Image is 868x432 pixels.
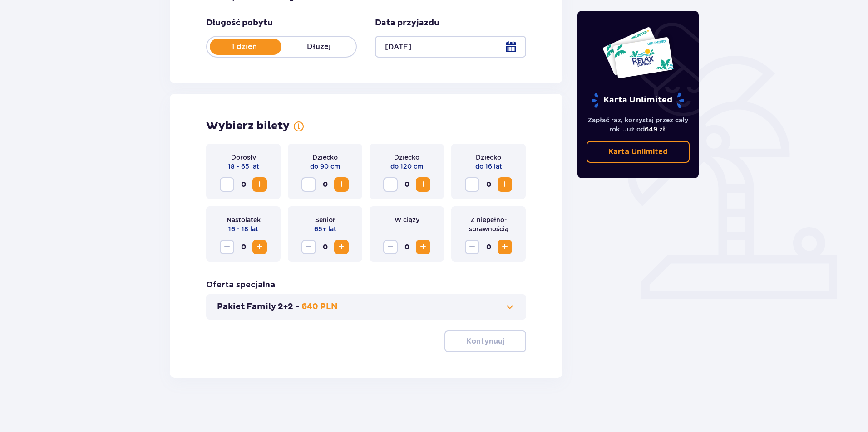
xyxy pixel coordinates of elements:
span: 0 [481,240,496,254]
button: Increase [498,177,512,192]
p: Dziecko [312,153,338,162]
p: Dorosły [231,153,256,162]
button: Increase [498,240,512,254]
span: 0 [236,177,251,192]
span: 0 [318,240,332,254]
p: Karta Unlimited [608,147,668,157]
p: Senior [315,215,335,224]
span: 0 [236,240,251,254]
p: Data przyjazdu [375,18,439,29]
p: Nastolatek [227,215,261,224]
button: Decrease [383,240,398,254]
p: do 90 cm [310,162,340,171]
p: Kontynuuj [466,336,504,346]
button: Decrease [383,177,398,192]
button: Decrease [220,240,234,254]
button: Decrease [301,240,316,254]
button: Decrease [301,177,316,192]
span: 649 zł [645,126,665,133]
span: 0 [318,177,332,192]
p: Dziecko [394,153,419,162]
button: Increase [252,240,267,254]
button: Increase [252,177,267,192]
p: Dłużej [281,42,356,52]
span: 0 [481,177,496,192]
p: Pakiet Family 2+2 - [217,301,300,312]
button: Increase [416,240,430,254]
button: Increase [334,240,349,254]
button: Decrease [220,177,234,192]
button: Decrease [465,177,479,192]
p: 1 dzień [207,42,281,52]
p: Karta Unlimited [591,92,685,108]
button: Decrease [465,240,479,254]
p: 18 - 65 lat [228,162,259,171]
button: Kontynuuj [444,330,526,352]
span: 0 [399,240,414,254]
p: 65+ lat [314,224,336,233]
button: Pakiet Family 2+2 -640 PLN [217,301,515,312]
p: do 16 lat [475,162,502,171]
p: 16 - 18 lat [228,224,258,233]
p: Z niepełno­sprawnością [459,215,518,233]
button: Increase [416,177,430,192]
p: Dziecko [476,153,501,162]
p: 640 PLN [301,301,338,312]
p: W ciąży [395,215,419,224]
a: Karta Unlimited [587,141,690,163]
p: Zapłać raz, korzystaj przez cały rok. Już od ! [587,116,690,134]
p: Oferta specjalna [206,280,275,291]
span: 0 [399,177,414,192]
p: do 120 cm [390,162,423,171]
p: Długość pobytu [206,18,273,29]
p: Wybierz bilety [206,119,290,133]
button: Increase [334,177,349,192]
